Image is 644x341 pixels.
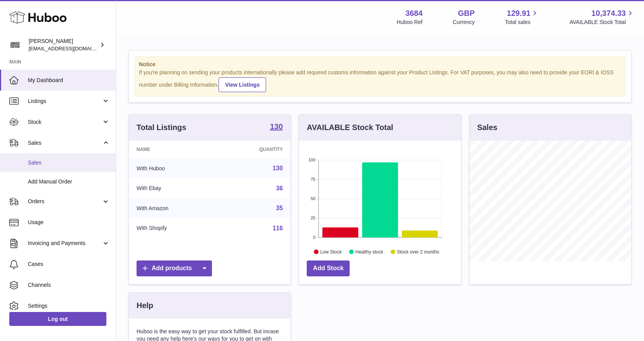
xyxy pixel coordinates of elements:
[405,8,423,19] strong: 3684
[129,141,217,158] th: Name
[28,281,110,289] span: Channels
[276,185,283,192] a: 36
[129,198,217,218] td: With Amazon
[28,139,102,147] span: Sales
[137,122,186,133] h3: Total Listings
[591,8,626,19] span: 10,374.33
[276,205,283,211] a: 35
[129,178,217,199] td: With Ebay
[453,19,475,26] div: Currency
[270,123,283,130] strong: 130
[505,19,539,26] span: Total sales
[397,19,423,26] div: Huboo Ref
[9,312,106,326] a: Log out
[320,249,342,254] text: Low Stock
[308,158,315,162] text: 100
[307,122,393,133] h3: AVAILABLE Stock Total
[477,122,497,133] h3: Sales
[311,216,316,220] text: 25
[28,260,110,268] span: Cases
[139,69,621,92] div: If you're planning on sending your products internationally please add required customs informati...
[28,178,110,185] span: Add Manual Order
[313,235,316,240] text: 0
[28,98,102,105] span: Listings
[311,196,316,201] text: 50
[458,8,475,19] strong: GBP
[28,302,110,310] span: Settings
[28,159,110,166] span: Sales
[273,165,283,171] a: 130
[217,141,290,158] th: Quantity
[129,218,217,238] td: With Shopify
[569,19,635,26] span: AVAILABLE Stock Total
[270,123,283,132] a: 130
[29,38,98,52] div: [PERSON_NAME]
[28,77,110,84] span: My Dashboard
[137,260,212,276] a: Add products
[137,300,153,311] h3: Help
[307,260,350,276] a: Add Stock
[311,177,316,182] text: 75
[505,8,539,26] a: 129.91 Total sales
[397,249,439,254] text: Stock over 2 months
[139,61,621,68] strong: Notice
[28,240,102,247] span: Invoicing and Payments
[355,249,384,254] text: Healthy stock
[569,8,635,26] a: 10,374.33 AVAILABLE Stock Total
[29,45,114,51] span: [EMAIL_ADDRESS][DOMAIN_NAME]
[28,198,102,205] span: Orders
[129,158,217,178] td: With Huboo
[28,118,102,126] span: Stock
[28,219,110,226] span: Usage
[507,8,530,19] span: 129.91
[9,39,21,51] img: theinternationalventure@gmail.com
[219,77,266,92] a: View Listings
[273,225,283,231] a: 116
